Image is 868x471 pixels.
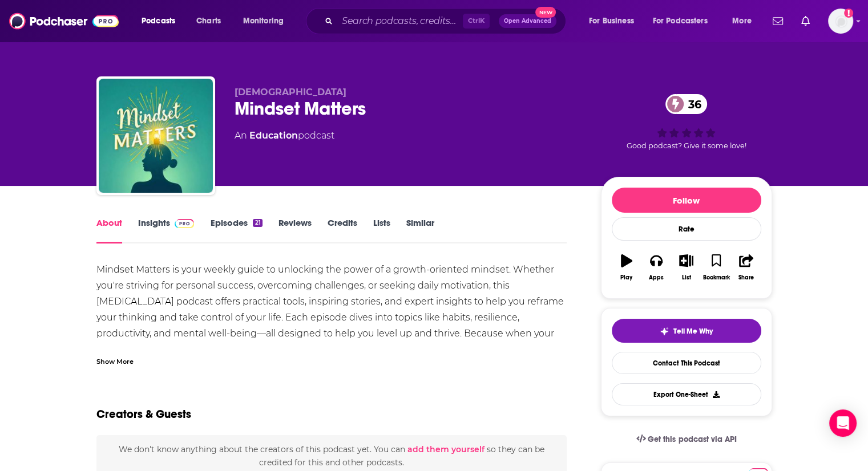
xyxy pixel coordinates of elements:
[235,87,346,98] span: [DEMOGRAPHIC_DATA]
[612,383,761,405] button: Export One-Sheet
[612,352,761,374] a: Contact This Podcast
[653,13,708,29] span: For Podcasters
[612,217,761,241] div: Rate
[243,13,284,29] span: Monitoring
[829,409,857,437] div: Open Intercom Messenger
[138,217,195,243] a: InsightsPodchaser Pro
[671,247,701,288] button: List
[189,12,228,30] a: Charts
[337,12,463,30] input: Search podcasts, credits, & more...
[119,444,544,467] span: We don't know anything about the creators of this podcast yet . You can so they can be credited f...
[99,79,213,193] img: Mindset Matters
[627,141,746,150] span: Good podcast? Give it some love!
[828,9,853,34] button: Show profile menu
[96,407,191,421] h2: Creators & Guests
[235,12,298,30] button: open menu
[581,12,648,30] button: open menu
[210,217,262,243] a: Episodes21
[406,217,434,243] a: Similar
[134,12,190,30] button: open menu
[738,274,754,281] div: Share
[682,274,691,281] div: List
[535,7,556,18] span: New
[612,247,641,288] button: Play
[407,445,485,454] button: add them yourself
[828,9,853,34] img: User Profile
[499,14,556,28] button: Open AdvancedNew
[677,94,707,114] span: 36
[142,13,175,29] span: Podcasts
[9,10,119,32] img: Podchaser - Follow, Share and Rate Podcasts
[328,217,357,243] a: Credits
[589,13,634,29] span: For Business
[648,435,736,444] span: Get this podcast via API
[620,274,632,281] div: Play
[317,8,577,34] div: Search podcasts, credits, & more...
[612,188,761,213] button: Follow
[731,247,761,288] button: Share
[196,13,221,29] span: Charts
[649,274,664,281] div: Apps
[844,9,853,18] svg: Add a profile image
[701,247,731,288] button: Bookmark
[253,219,262,227] div: 21
[373,217,390,243] a: Lists
[645,12,724,30] button: open menu
[673,327,713,336] span: Tell Me Why
[627,425,746,453] a: Get this podcast via API
[175,219,195,228] img: Podchaser Pro
[724,12,766,30] button: open menu
[703,274,729,281] div: Bookmark
[504,18,551,24] span: Open Advanced
[278,217,312,243] a: Reviews
[797,11,814,31] a: Show notifications dropdown
[601,87,772,157] div: 36Good podcast? Give it some love!
[235,129,334,143] div: An podcast
[641,247,671,288] button: Apps
[665,94,707,114] a: 36
[96,217,122,243] a: About
[612,319,761,343] button: tell me why sparkleTell Me Why
[768,11,788,31] a: Show notifications dropdown
[463,14,490,29] span: Ctrl K
[732,13,752,29] span: More
[96,262,567,358] div: Mindset Matters is your weekly guide to unlocking the power of a growth-oriented mindset. Whether...
[828,9,853,34] span: Logged in as GregKubie
[249,130,298,141] a: Education
[660,327,669,336] img: tell me why sparkle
